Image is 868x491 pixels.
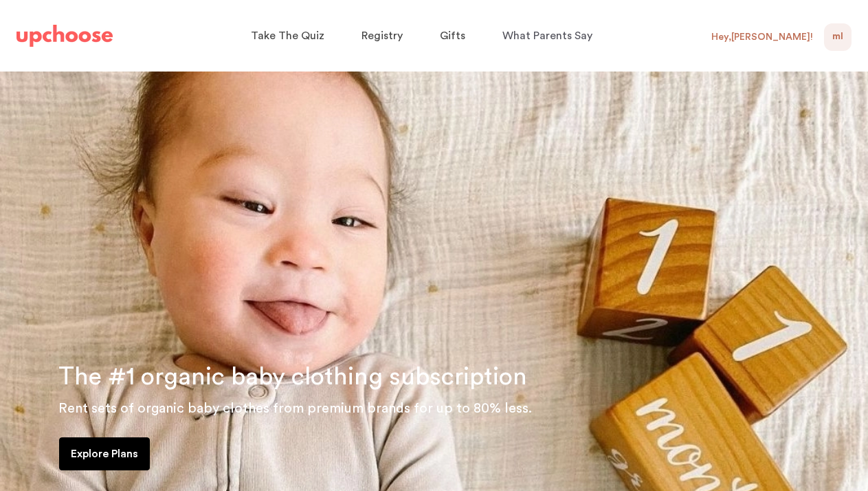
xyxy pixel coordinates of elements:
span: Gifts [440,30,465,41]
p: Rent sets of organic baby clothes from premium brands for up to 80% less. [58,397,852,419]
span: The #1 organic baby clothing subscription [58,364,527,389]
span: ML [832,29,843,45]
span: What Parents Say [502,30,592,41]
img: UpChoose [16,25,113,47]
a: Explore Plans [59,437,150,470]
div: Hey, [PERSON_NAME] ! [711,31,813,43]
span: Registry [361,30,403,41]
a: What Parents Say [502,23,597,50]
a: Take The Quiz [251,23,329,50]
a: Gifts [440,23,469,50]
span: Take The Quiz [251,30,324,41]
p: Explore Plans [71,446,138,462]
a: UpChoose [16,22,113,50]
a: Registry [361,23,407,50]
